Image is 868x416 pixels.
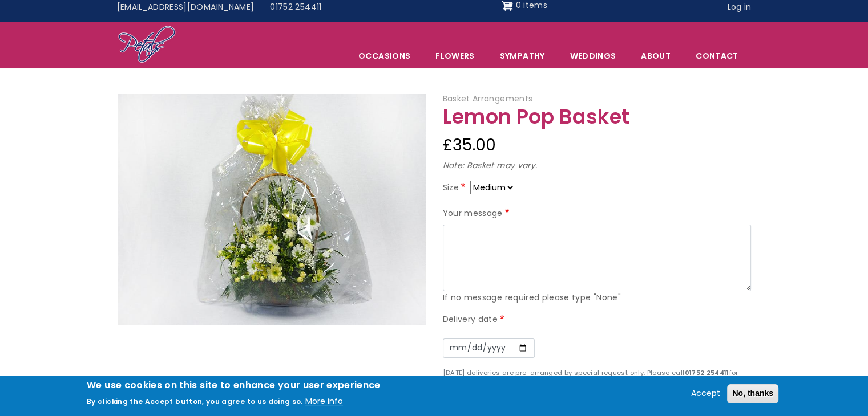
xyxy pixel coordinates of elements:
[558,44,628,68] span: Weddings
[727,384,778,403] button: No, thanks
[443,160,538,171] em: Note: Basket may vary.
[118,94,426,325] img: Lemon Pop Basket
[687,387,725,401] button: Accept
[629,44,683,68] a: About
[443,106,751,128] h1: Lemon Pop Basket
[684,44,750,68] a: Contact
[443,368,738,391] small: [DATE] deliveries are pre-arranged by special request only. Please call for arrangement.
[423,44,486,68] a: Flowers
[443,291,751,305] div: If no message required please type "None"
[87,379,381,391] h2: We use cookies on this site to enhance your user experience
[443,132,751,159] div: £35.00
[443,313,507,327] label: Delivery date
[684,368,729,377] strong: 01752 254411
[118,25,176,65] img: Home
[443,181,468,195] label: Size
[346,44,422,68] span: Occasions
[87,397,303,406] p: By clicking the Accept button, you agree to us doing so.
[443,93,533,104] span: Basket Arrangements
[443,207,512,221] label: Your message
[305,395,343,409] button: More info
[488,44,557,68] a: Sympathy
